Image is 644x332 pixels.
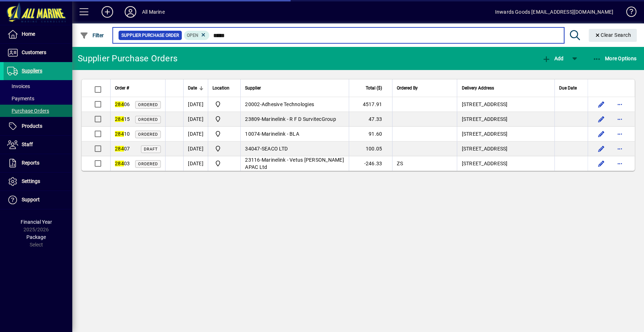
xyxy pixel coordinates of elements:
span: Products [22,123,42,129]
em: 284 [115,146,124,152]
button: More options [614,143,626,154]
span: Location [212,84,229,92]
span: SEACO LTD [262,146,288,152]
a: Products [4,117,72,135]
a: Home [4,25,72,43]
span: ZS [397,161,403,166]
td: -246.33 [349,156,392,171]
span: 23809 [245,116,260,122]
span: Package [26,234,46,240]
span: Port Road [212,130,236,138]
span: 10074 [245,131,260,137]
td: [STREET_ADDRESS] [457,112,554,127]
td: 47.33 [349,112,392,127]
span: Marinelink - BLA [262,131,299,137]
span: Reports [22,160,39,166]
span: Customers [22,49,46,55]
td: [STREET_ADDRESS] [457,141,554,156]
em: 284 [115,161,124,166]
span: Total ($) [366,84,382,92]
a: Settings [4,172,72,191]
span: More Options [593,56,637,61]
button: More options [614,128,626,140]
a: Staff [4,136,72,154]
td: [STREET_ADDRESS] [457,127,554,141]
em: 284 [115,101,124,107]
span: Staff [22,141,33,147]
td: 4517.91 [349,97,392,112]
span: Adhesive Technologies [262,101,314,107]
span: Clear Search [594,32,631,38]
a: Support [4,191,72,209]
a: Payments [4,92,72,105]
button: Profile [119,5,142,18]
span: 34047 [245,146,260,152]
span: Supplier Purchase Order [121,32,179,39]
em: 284 [115,116,124,122]
span: Supplier [245,84,261,92]
span: 10 [115,131,130,137]
a: Invoices [4,80,72,92]
button: Add [540,52,565,65]
span: 15 [115,116,130,122]
button: More options [614,99,626,110]
span: Delivery Address [461,84,494,92]
td: [DATE] [183,112,208,127]
span: Ordered [138,162,158,166]
span: Due Date [559,84,577,92]
span: Add [542,56,563,61]
span: Purchase Orders [7,108,49,114]
button: Edit [595,99,607,110]
span: Ordered [138,117,158,122]
span: 23116 [245,157,260,163]
span: Filter [80,32,104,38]
span: 20002 [245,101,260,107]
span: Payments [7,96,34,101]
div: Location [212,84,236,92]
td: - [240,156,349,171]
span: Draft [144,147,158,152]
div: Supplier [245,84,344,92]
td: [STREET_ADDRESS] [457,97,554,112]
span: Marinelink - Vetus [PERSON_NAME] APAC Ltd [245,157,344,170]
span: Ordered [138,102,158,107]
button: Edit [595,158,607,169]
a: Customers [4,44,72,62]
span: 03 [115,161,130,166]
div: Due Date [559,84,583,92]
span: Port Road [212,115,236,123]
em: 284 [115,131,124,137]
td: - [240,97,349,112]
span: Port Road [212,159,236,168]
span: Support [22,197,40,202]
span: 07 [115,146,130,152]
button: More options [614,158,626,169]
button: More options [614,113,626,125]
td: [DATE] [183,141,208,156]
td: 91.60 [349,127,392,141]
div: Order # [115,84,161,92]
div: Supplier Purchase Orders [78,53,177,64]
td: - [240,141,349,156]
span: Home [22,31,35,37]
span: Order # [115,84,129,92]
span: Suppliers [22,68,42,74]
span: Date [188,84,197,92]
span: Port Road [212,100,236,109]
a: Reports [4,154,72,172]
td: [DATE] [183,127,208,141]
span: Open [187,33,198,38]
div: Date [188,84,203,92]
button: More Options [591,52,639,65]
td: - [240,112,349,127]
span: Marinelink - R F D SurvitecGroup [262,116,336,122]
button: Edit [595,128,607,140]
a: Knowledge Base [621,1,635,25]
span: 06 [115,101,130,107]
span: Invoices [7,83,30,89]
span: Financial Year [21,219,52,225]
button: Clear [589,29,637,42]
span: Settings [22,178,40,184]
span: Ordered By [397,84,418,92]
a: Purchase Orders [4,105,72,117]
